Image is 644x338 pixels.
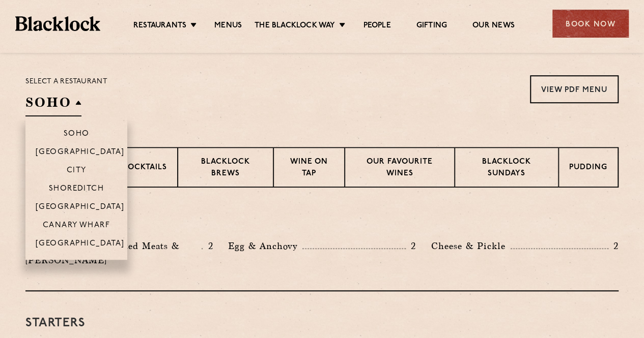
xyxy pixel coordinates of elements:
p: Cheese & Pickle [431,239,511,253]
p: City [67,166,87,176]
div: Book Now [552,10,629,38]
p: Blacklock Brews [188,157,263,180]
p: Shoreditch [49,185,104,195]
p: 2 [203,239,213,253]
a: Gifting [416,21,447,32]
p: Canary Wharf [43,221,110,231]
p: Blacklock Sundays [465,157,548,180]
p: Pudding [569,162,607,175]
a: The Blacklock Way [255,21,335,32]
p: [GEOGRAPHIC_DATA] [36,239,125,250]
h2: SOHO [25,94,81,116]
p: Wine on Tap [284,157,334,180]
p: [GEOGRAPHIC_DATA] [36,203,125,213]
a: Restaurants [133,21,186,32]
a: View PDF Menu [530,75,619,103]
p: Select a restaurant [25,75,107,88]
p: 2 [406,239,416,253]
img: BL_Textured_Logo-footer-cropped.svg [15,16,100,30]
p: Soho [64,130,90,140]
h3: Pre Chop Bites [25,213,619,226]
a: Menus [214,21,242,32]
a: People [363,21,390,32]
p: Our favourite wines [355,157,443,180]
p: Egg & Anchovy [228,239,302,253]
p: Cocktails [122,162,167,175]
h3: Starters [25,317,619,330]
p: 2 [608,239,619,253]
p: [GEOGRAPHIC_DATA] [36,148,125,158]
a: Our News [472,21,515,32]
